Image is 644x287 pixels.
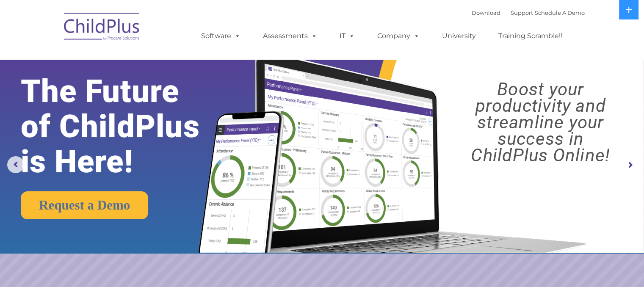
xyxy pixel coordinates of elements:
[193,28,249,44] a: Software
[445,81,636,163] rs-layer: Boost your productivity and streamline your success in ChildPlus Online!
[490,28,571,44] a: Training Scramble!!
[535,9,585,16] a: Schedule A Demo
[331,28,363,44] a: IT
[21,191,148,219] a: Request a Demo
[21,74,227,179] rs-layer: The Future of ChildPlus is Here!
[472,9,500,16] a: Download
[118,56,144,62] span: Last name
[369,28,428,44] a: Company
[60,7,144,49] img: ChildPlus by Procare Solutions
[434,28,484,44] a: University
[511,9,533,16] a: Support
[254,28,326,44] a: Assessments
[472,9,585,16] font: |
[118,91,154,97] span: Phone number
